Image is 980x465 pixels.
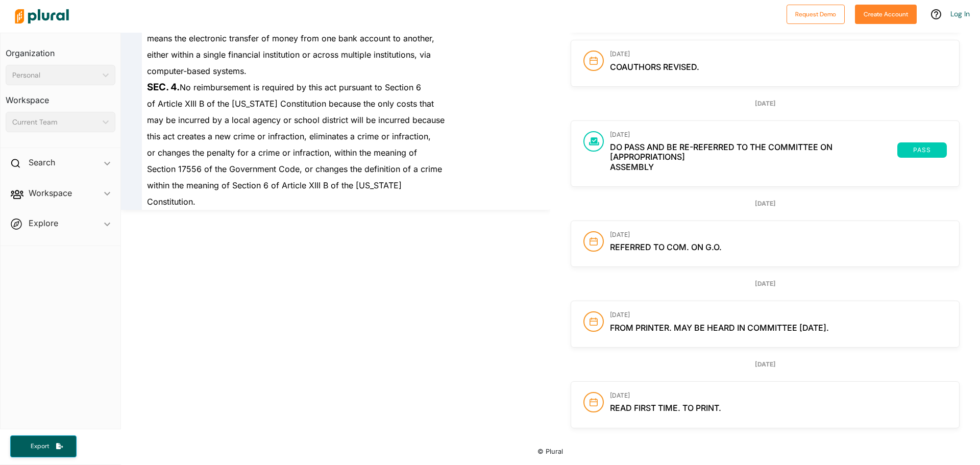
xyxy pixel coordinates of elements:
span: this act creates a new crime or infraction, eliminates a crime or infraction, [147,131,431,141]
span: Export [23,442,56,451]
span: within the meaning of Section 6 of Article XIII B of the [US_STATE] [147,180,402,190]
span: Do pass and be re-referred to the Committee on [Appropriations] [610,142,897,162]
span: or changes the penalty for a crime or infraction, within the meaning of [147,148,417,158]
button: Export [10,435,77,457]
div: [DATE] [571,199,960,208]
a: Create Account [855,8,917,19]
span: computer-based systems. [147,66,247,76]
h3: [DATE] [610,311,947,319]
h3: Workspace [6,85,115,108]
button: Create Account [855,5,917,24]
span: pass [903,147,941,153]
span: Assembly [610,162,654,172]
h3: [DATE] [610,231,947,238]
span: Coauthors revised. [610,62,699,72]
span: either within a single financial institution or across multiple institutions, via [147,50,431,60]
div: Personal [12,70,99,81]
div: [DATE] [571,99,960,108]
span: From printer. May be heard in committee [DATE]. [610,323,829,333]
strong: SEC. 4. [147,81,180,93]
span: Referred to Com. on G.O. [610,242,722,252]
span: Read first time. To print. [610,403,721,413]
div: [DATE] [571,360,960,369]
div: [DATE] [571,279,960,288]
a: Request Demo [787,8,845,19]
span: Constitution. [147,197,195,207]
span: may be incurred by a local agency or school district will be incurred because [147,115,445,125]
span: of Article XIII B of the [US_STATE] Constitution because the only costs that [147,99,434,109]
span: No reimbursement is required by this act pursuant to Section 6 [147,82,421,92]
a: Log In [950,9,970,18]
small: © Plural [537,448,563,455]
h3: [DATE] [610,392,947,399]
span: means the electronic transfer of money from one bank account to another, [147,33,434,43]
h2: Search [29,157,55,168]
h3: Organization [6,38,115,61]
div: Current Team [12,117,99,128]
button: Request Demo [787,5,845,24]
h3: [DATE] [610,51,947,58]
span: Section 17556 of the Government Code, or changes the definition of a crime [147,164,442,174]
h3: [DATE] [610,131,947,138]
